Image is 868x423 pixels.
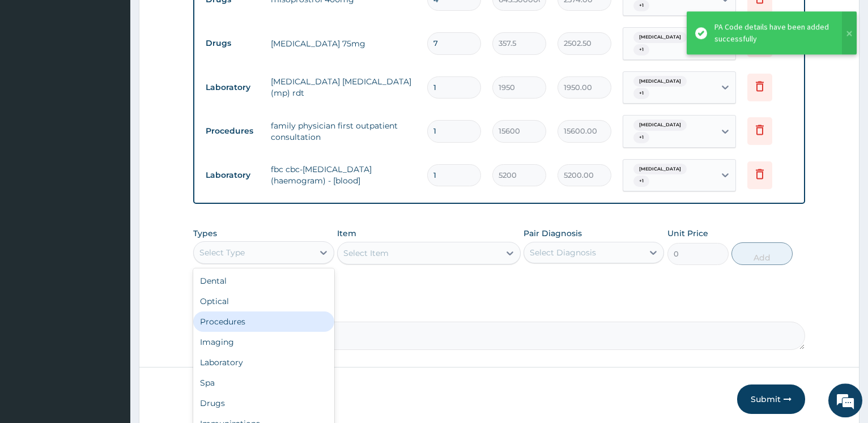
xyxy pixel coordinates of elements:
[633,119,687,131] span: [MEDICAL_DATA]
[193,393,334,413] div: Drugs
[731,242,793,265] button: Add
[200,33,265,54] td: Drugs
[193,291,334,311] div: Optical
[59,63,190,78] div: Chat with us now
[200,121,265,142] td: Procedures
[265,32,422,55] td: [MEDICAL_DATA] 75mg
[193,373,334,393] div: Spa
[200,77,265,98] td: Laboratory
[193,229,217,238] label: Types
[193,352,334,373] div: Laboratory
[193,311,334,332] div: Procedures
[633,76,687,87] span: [MEDICAL_DATA]
[66,135,156,249] span: We're online!
[265,114,422,148] td: family physician first outpatient consultation
[633,132,649,143] span: + 1
[193,332,334,352] div: Imaging
[524,228,582,239] label: Pair Diagnosis
[337,228,356,239] label: Item
[633,88,649,99] span: + 1
[193,306,805,315] label: Comment
[737,384,805,414] button: Submit
[633,176,649,187] span: + 1
[714,21,831,45] div: PA Code details have been added successfully
[193,271,334,291] div: Dental
[6,293,216,333] textarea: Type your message and hit 'Enter'
[265,70,422,104] td: [MEDICAL_DATA] [MEDICAL_DATA] (mp) rdt
[21,57,46,85] img: d_794563401_company_1708531726252_794563401
[633,44,649,55] span: + 1
[633,32,687,43] span: [MEDICAL_DATA]
[186,6,213,33] div: Minimize live chat window
[199,247,245,258] div: Select Type
[265,158,422,192] td: fbc cbc-[MEDICAL_DATA] (haemogram) - [blood]
[530,247,596,258] div: Select Diagnosis
[200,165,265,186] td: Laboratory
[667,228,708,239] label: Unit Price
[633,164,687,175] span: [MEDICAL_DATA]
